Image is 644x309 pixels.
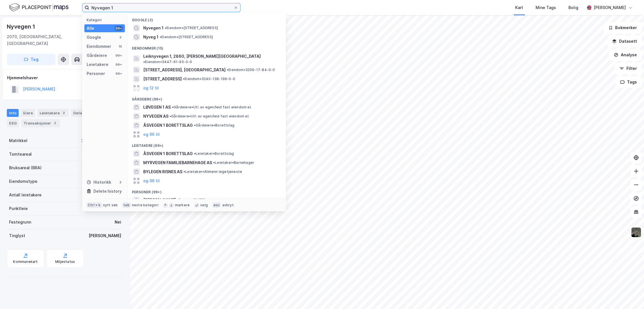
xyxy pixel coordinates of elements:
div: Leietakere [37,109,69,117]
button: Filter [615,63,642,74]
span: LØVEGEN 1 AS [143,104,171,111]
div: markere [175,203,190,207]
div: [PERSON_NAME] [594,4,626,11]
div: Leietakere [87,61,108,68]
div: Nei [115,219,121,226]
div: Personer (99+) [127,185,286,196]
span: Nyveg 1 [143,34,159,40]
span: Leiknyvegen 1, 2860, [PERSON_NAME][GEOGRAPHIC_DATA] [143,53,261,60]
button: Tags [615,76,642,88]
div: Kontrollprogram for chat [616,282,644,309]
span: Leietaker • Borettslag [194,151,234,156]
button: Analyse [609,49,642,61]
span: • [194,151,196,156]
div: 2 [52,120,58,126]
span: • [183,77,185,81]
div: esc [212,202,221,208]
span: Leietaker • Allmenn legetjeneste [183,169,242,174]
div: 15 [118,44,123,49]
button: Datasett [607,36,642,47]
button: og 12 til [143,85,159,91]
div: Gårdeiere (99+) [127,93,286,103]
span: • [177,198,179,202]
div: Leietakere (99+) [127,139,286,149]
span: ÅSVEGEN 1 BORETTSLAG [143,122,193,129]
span: • [143,60,145,64]
span: Eiendom • [STREET_ADDRESS] [165,26,218,30]
span: [STREET_ADDRESS], [GEOGRAPHIC_DATA] [143,66,226,73]
div: Tomteareal [9,151,32,158]
span: [STREET_ADDRESS] [143,76,182,82]
div: 99+ [115,53,123,58]
div: Nyvegen 1 [7,22,36,31]
div: Ctrl + k [87,202,102,208]
span: Leietaker • Barnehager [213,160,254,165]
div: Matrikkel [9,137,27,144]
span: • [160,35,161,39]
div: Datasett [71,109,92,117]
div: Personer [87,70,105,77]
span: Eiendom • 3240-138-199-0-0 [183,77,235,81]
div: 99+ [115,26,123,31]
div: Delete history [93,188,122,195]
span: NYVEGEN AS [143,113,168,120]
div: 3240-138-199-0-0 [81,137,121,144]
span: Person • [DATE] [177,198,205,202]
div: Eiendommer [87,43,111,50]
div: 2 [118,180,123,184]
div: velg [200,203,208,207]
span: • [227,68,228,72]
div: Bruksareal (BRA) [9,164,42,171]
button: Tag [7,54,55,65]
div: Kart [515,4,523,11]
span: Gårdeiere • Borettslag [194,123,234,128]
span: • [183,169,185,174]
button: Bokmerker [604,22,642,33]
div: Miljøstatus [55,259,75,264]
div: Google [87,34,101,41]
div: Festegrunn [9,219,31,226]
div: Kommunekart [13,259,38,264]
span: • [165,26,166,30]
div: Transaksjoner [21,119,60,127]
input: Søk på adresse, matrikkel, gårdeiere, leietakere eller personer [89,3,234,12]
div: Mine Tags [536,4,556,11]
span: • [213,160,215,165]
div: Hjemmelshaver [7,74,123,81]
span: Gårdeiere • Utl. av egen/leid fast eiendom el. [172,105,252,110]
div: Google (2) [127,13,286,23]
span: MYRVEGEN FAMILIEBARNEHAGE AS [143,159,212,166]
div: Punktleie [9,205,28,212]
span: Eiendom • 3209-17-84-0-0 [227,68,275,72]
div: neste kategori [132,203,159,207]
span: • [172,105,174,109]
div: 99+ [115,71,123,76]
span: Gårdeiere • Utl. av egen/leid fast eiendom el. [170,114,249,119]
span: • [194,123,196,127]
div: 2 [118,35,123,40]
img: logo.f888ab2527a4732fd821a326f86c7f29.svg [9,3,69,12]
div: Tinglyst [9,232,25,239]
div: Info [7,109,19,117]
button: og 96 til [143,177,160,184]
div: nytt søk [103,203,118,207]
iframe: Chat Widget [616,282,644,309]
div: avbryt [222,203,234,207]
div: Eiere [21,109,35,117]
span: Eiendom • 3447-61-95-0-0 [143,60,192,64]
div: 3 [61,110,67,116]
div: Eiendomstype [9,178,37,185]
span: Nyvegen 1 [143,25,164,31]
div: Alle [87,25,94,32]
div: 99+ [115,62,123,67]
span: ÅSVEGEN 1 BORETTSLAG [143,150,193,157]
div: tab [122,202,131,208]
div: Gårdeiere [87,52,107,59]
div: Antall leietakere [9,192,42,198]
button: og 96 til [143,131,160,138]
div: [PERSON_NAME] [89,232,121,239]
div: Bolig [568,4,578,11]
div: ESG [7,119,19,127]
div: Eiendommer (15) [127,42,286,52]
span: [PERSON_NAME] [143,197,176,203]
